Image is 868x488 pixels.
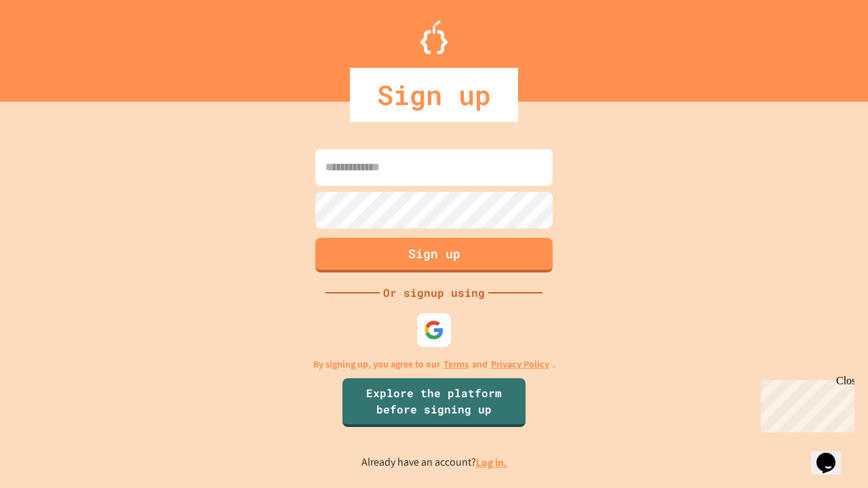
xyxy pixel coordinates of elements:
[755,375,854,432] iframe: chat widget
[5,5,94,86] div: Chat with us now!Close
[350,68,518,122] div: Sign up
[361,454,507,471] p: Already have an account?
[443,357,469,371] a: Terms
[313,357,555,371] p: By signing up, you agree to our and .
[424,320,444,340] img: google-icon.svg
[476,455,507,470] a: Log in.
[380,285,488,301] div: Or signup using
[420,20,448,54] img: Logo.svg
[315,238,553,272] button: Sign up
[491,357,549,371] a: Privacy Policy
[342,378,526,427] a: Explore the platform before signing up
[811,434,854,474] iframe: chat widget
